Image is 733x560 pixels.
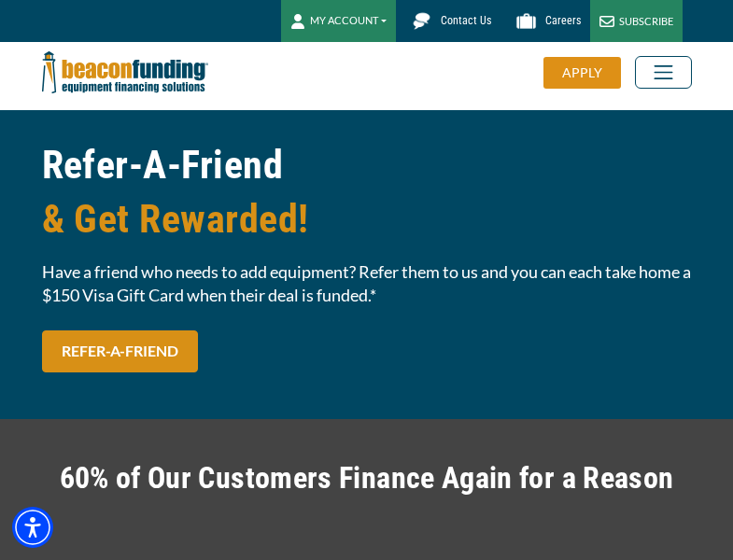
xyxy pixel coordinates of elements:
span: Careers [545,14,581,27]
a: Careers [500,5,590,37]
span: & Get Rewarded! [42,192,692,246]
a: Contact Us [396,5,500,37]
h2: 60% of Our Customers Finance Again for a Reason [42,456,692,499]
a: APPLY [543,57,635,89]
h1: Refer-A-Friend [42,138,692,246]
span: Have a friend who needs to add equipment? Refer them to us and you can each take home a $150 Visa... [42,260,692,307]
span: Contact Us [441,14,491,27]
div: APPLY [543,57,621,89]
img: Beacon Funding chat [405,5,438,37]
button: Toggle navigation [635,56,692,89]
img: Beacon Funding Corporation logo [42,42,208,103]
a: REFER-A-FRIEND [42,330,198,372]
img: Beacon Funding Careers [510,5,543,37]
div: Accessibility Menu [12,507,53,548]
